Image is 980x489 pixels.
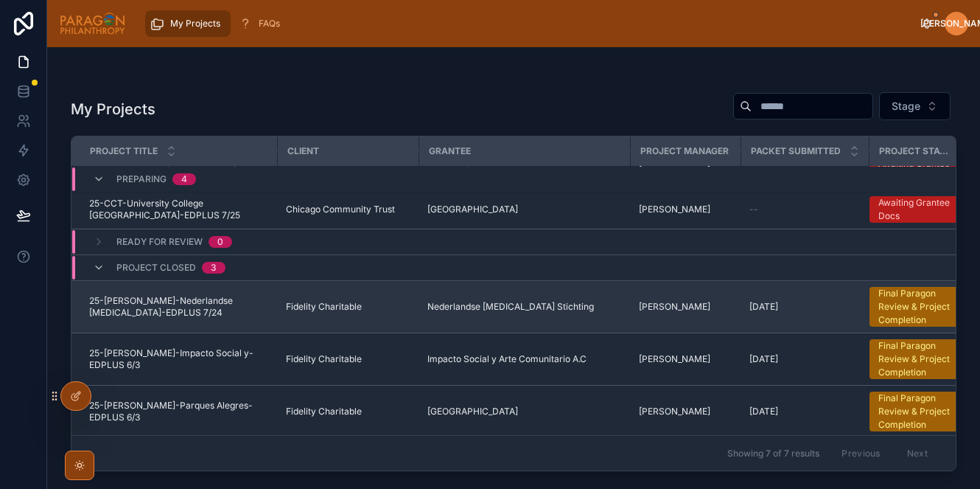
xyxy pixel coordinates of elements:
[878,196,953,223] div: Awaiting Grantee Docs
[639,406,710,417] span: [PERSON_NAME]
[749,353,860,365] a: [DATE]
[211,262,217,274] div: 3
[869,196,962,223] a: Awaiting Grantee Docs
[639,301,710,313] span: [PERSON_NAME]
[259,18,280,30] span: FAQs
[640,145,729,157] span: Project Manager
[286,204,395,215] span: Chicago Community Trust
[90,145,158,157] span: Project Title
[427,353,587,365] span: Impacto Social y Arte Comunitario A.C
[749,353,778,365] span: [DATE]
[286,301,410,313] a: Fidelity Charitable
[869,392,962,431] a: Final Paragon Review & Project Completion
[427,406,518,417] span: [GEOGRAPHIC_DATA]
[639,301,732,313] a: [PERSON_NAME]
[286,301,362,313] span: Fidelity Charitable
[116,262,196,274] span: Project Closed
[749,406,778,417] span: [DATE]
[427,204,518,215] span: [GEOGRAPHIC_DATA]
[879,92,951,120] button: Select Button
[639,353,710,365] span: [PERSON_NAME]
[639,353,732,365] a: [PERSON_NAME]
[427,406,621,417] a: [GEOGRAPHIC_DATA]
[217,236,223,248] div: 0
[749,301,778,313] span: [DATE]
[749,204,758,215] span: --
[181,173,187,185] div: 4
[639,406,732,417] a: [PERSON_NAME]
[639,204,710,215] span: [PERSON_NAME]
[116,236,203,248] span: Ready for review
[170,18,220,30] span: My Projects
[879,145,951,157] span: Project Status
[145,10,231,37] a: My Projects
[89,347,268,371] a: 25-[PERSON_NAME]-Impacto Social y-EDPLUS 6/3
[286,353,410,365] a: Fidelity Charitable
[89,400,268,423] a: 25-[PERSON_NAME]-Parques Alegres-EDPLUS 6/3
[427,301,594,313] span: Nederlandse [MEDICAL_DATA] Stichting
[286,406,362,417] span: Fidelity Charitable
[639,204,732,215] a: [PERSON_NAME]
[287,145,319,157] span: Client
[749,301,860,313] a: [DATE]
[869,339,962,379] a: Final Paragon Review & Project Completion
[878,287,953,327] div: Final Paragon Review & Project Completion
[89,198,268,221] a: 25-CCT-University College [GEOGRAPHIC_DATA]-EDPLUS 7/25
[427,353,621,365] a: Impacto Social y Arte Comunitario A.C
[286,204,410,215] a: Chicago Community Trust
[427,301,621,313] a: Nederlandse [MEDICAL_DATA] Stichting
[59,12,126,35] img: App logo
[749,204,860,215] a: --
[869,287,962,327] a: Final Paragon Review & Project Completion
[892,99,920,114] span: Stage
[286,353,362,365] span: Fidelity Charitable
[89,295,268,319] a: 25-[PERSON_NAME]-Nederlandse [MEDICAL_DATA]-EDPLUS 7/24
[727,448,819,459] span: Showing 7 of 7 results
[878,392,953,431] div: Final Paragon Review & Project Completion
[71,99,155,119] h1: My Projects
[427,204,621,215] a: [GEOGRAPHIC_DATA]
[286,406,410,417] a: Fidelity Charitable
[234,10,290,37] a: FAQs
[116,173,167,185] span: Preparing
[878,339,953,379] div: Final Paragon Review & Project Completion
[138,7,921,40] div: scrollable content
[429,145,471,157] span: Grantee
[751,145,841,157] span: Packet Submitted
[749,406,860,417] a: [DATE]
